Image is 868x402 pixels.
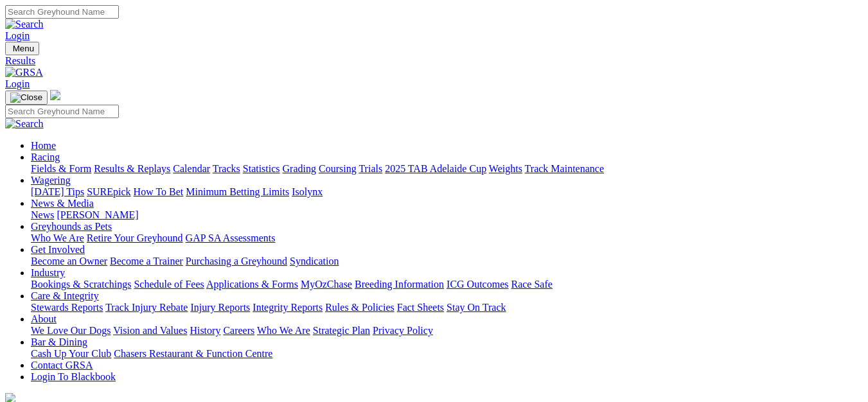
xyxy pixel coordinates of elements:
a: Home [31,140,56,151]
a: [PERSON_NAME] [57,209,138,220]
a: Care & Integrity [31,290,99,301]
div: Bar & Dining [31,348,863,360]
a: Tracks [213,163,240,174]
a: Schedule of Fees [134,279,204,290]
a: We Love Our Dogs [31,325,111,336]
a: Breeding Information [355,279,444,290]
a: Careers [223,325,254,336]
a: Privacy Policy [373,325,433,336]
a: Integrity Reports [252,302,323,313]
a: Who We Are [31,232,84,243]
div: Get Involved [31,256,863,267]
a: Results [5,55,863,67]
a: Statistics [243,163,280,174]
a: 2025 TAB Adelaide Cup [385,163,486,174]
a: News & Media [31,198,94,209]
a: How To Bet [134,186,184,197]
a: Become a Trainer [110,256,183,267]
a: Weights [489,163,522,174]
div: Care & Integrity [31,302,863,313]
a: Rules & Policies [325,302,394,313]
a: Chasers Restaurant & Function Centre [114,348,272,359]
a: Race Safe [511,279,552,290]
a: Purchasing a Greyhound [186,256,287,267]
a: Track Injury Rebate [105,302,188,313]
img: GRSA [5,67,43,78]
a: Retire Your Greyhound [87,232,183,243]
a: Fields & Form [31,163,91,174]
button: Toggle navigation [5,91,48,105]
a: Bookings & Scratchings [31,279,131,290]
a: ICG Outcomes [447,279,508,290]
a: Stay On Track [447,302,506,313]
span: Menu [13,44,34,53]
a: Calendar [173,163,210,174]
a: Fact Sheets [397,302,444,313]
a: Get Involved [31,244,85,255]
img: logo-grsa-white.png [50,90,60,100]
a: Track Maintenance [525,163,604,174]
a: Login [5,78,30,89]
a: Strategic Plan [313,325,370,336]
a: Injury Reports [190,302,250,313]
a: Vision and Values [113,325,187,336]
a: Stewards Reports [31,302,103,313]
a: Applications & Forms [206,279,298,290]
a: Isolynx [292,186,323,197]
a: Become an Owner [31,256,107,267]
img: Search [5,19,44,30]
a: MyOzChase [301,279,352,290]
a: Who We Are [257,325,310,336]
a: Cash Up Your Club [31,348,111,359]
div: Racing [31,163,863,175]
a: Bar & Dining [31,336,87,347]
a: Industry [31,267,65,278]
button: Toggle navigation [5,42,39,55]
a: Racing [31,152,60,162]
div: About [31,325,863,336]
a: Syndication [290,256,339,267]
a: GAP SA Assessments [186,232,276,243]
input: Search [5,5,119,19]
div: Greyhounds as Pets [31,232,863,244]
a: Minimum Betting Limits [186,186,289,197]
a: SUREpick [87,186,130,197]
a: Login [5,30,30,41]
a: Grading [283,163,316,174]
a: Greyhounds as Pets [31,221,112,232]
a: Wagering [31,175,71,186]
a: Contact GRSA [31,360,93,371]
a: Results & Replays [94,163,170,174]
a: Coursing [319,163,357,174]
a: News [31,209,54,220]
div: News & Media [31,209,863,221]
div: Industry [31,279,863,290]
img: Close [10,92,42,103]
img: Search [5,118,44,130]
div: Wagering [31,186,863,198]
a: Login To Blackbook [31,371,116,382]
a: Trials [359,163,382,174]
a: About [31,313,57,324]
input: Search [5,105,119,118]
a: History [190,325,220,336]
a: [DATE] Tips [31,186,84,197]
